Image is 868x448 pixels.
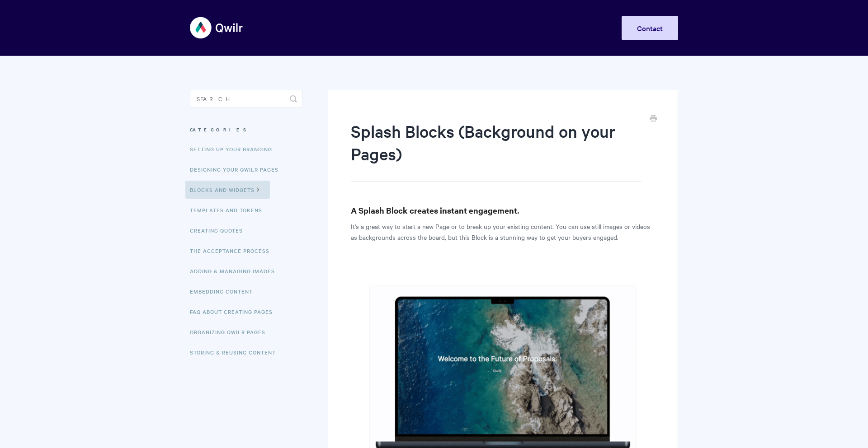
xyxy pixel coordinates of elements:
[351,221,655,243] p: It's a great way to start a new Page or to break up your existing content. You can use still imag...
[190,282,259,300] a: Embedding Content
[190,121,302,138] h3: Categories
[622,16,678,40] a: Contact
[190,242,276,260] a: The Acceptance Process
[190,11,244,45] img: Qwilr Help Center
[190,160,285,178] a: Designing Your Qwilr Pages
[190,343,283,361] a: Storing & Reusing Content
[190,90,302,108] input: Search
[190,303,279,321] a: FAQ About Creating Pages
[190,262,282,280] a: Adding & Managing Images
[351,120,642,182] h1: Splash Blocks (Background on your Pages)
[351,205,519,216] strong: A Splash Block creates instant engagement.
[650,114,657,124] a: Print this Article
[185,181,270,199] a: Blocks and Widgets
[190,323,272,341] a: Organizing Qwilr Pages
[190,221,250,239] a: Creating Quotes
[190,140,279,158] a: Setting up your Branding
[190,201,269,219] a: Templates and Tokens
